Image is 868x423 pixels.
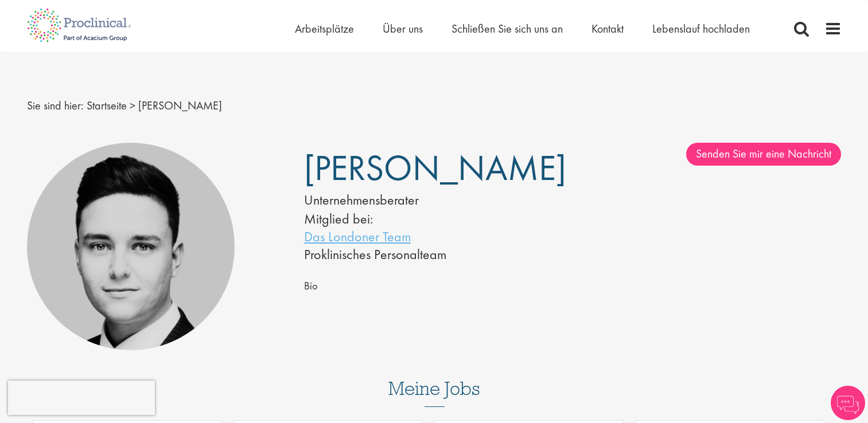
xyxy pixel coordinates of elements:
[304,228,411,245] a: Das Londoner Team
[304,245,538,263] li: Proklinisches Personalteam
[652,21,750,36] a: Lebenslauf hochladen
[130,98,135,113] span: >
[27,143,235,351] img: Connor Lynes
[304,190,538,210] div: Unternehmensberater
[451,21,563,36] a: Schließen Sie sich uns an
[686,143,841,166] a: Senden Sie mir eine Nachricht
[383,21,423,36] a: Über uns
[27,379,842,398] h3: Meine Jobs
[87,98,127,113] a: Breadcrumb-Link
[831,386,865,420] img: Chatbot
[138,98,222,113] span: [PERSON_NAME]
[304,210,373,228] label: Mitglied bei:
[8,381,155,415] iframe: reCAPTCHA
[304,145,566,191] span: [PERSON_NAME]
[591,21,624,36] a: Kontakt
[27,98,84,113] span: Sie sind hier:
[295,21,354,36] a: Arbeitsplätze
[304,279,318,293] span: Bio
